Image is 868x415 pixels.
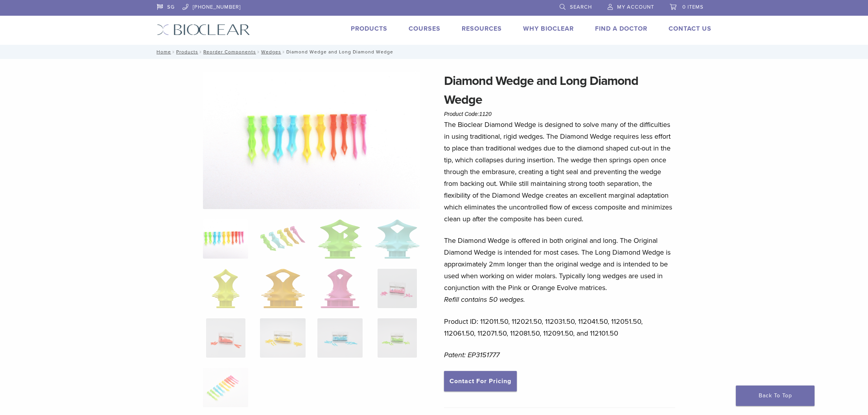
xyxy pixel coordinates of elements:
[409,25,440,33] a: Courses
[176,49,198,55] a: Products
[479,111,492,117] span: 1120
[444,295,525,304] em: Refill contains 50 wedges.
[523,25,574,33] a: Why Bioclear
[198,50,203,54] span: /
[444,235,675,305] p: The Diamond Wedge is offered in both original and long. The Original Diamond Wedge is intended fo...
[203,72,420,209] img: DSC_0187_v3-1920x1218-1.png
[212,269,240,308] img: Diamond Wedge and Long Diamond Wedge - Image 5
[444,111,492,117] span: Product Code:
[203,219,248,259] img: DSC_0187_v3-1920x1218-1-324x324.png
[171,50,176,54] span: /
[260,318,305,358] img: Diamond Wedge and Long Diamond Wedge - Image 10
[321,269,359,308] img: Diamond Wedge and Long Diamond Wedge - Image 7
[151,45,717,59] nav: Diamond Wedge and Long Diamond Wedge
[203,49,256,55] a: Reorder Components
[682,4,704,10] span: 0 items
[261,49,281,55] a: Wedges
[317,219,363,259] img: Diamond Wedge and Long Diamond Wedge - Image 3
[462,25,502,33] a: Resources
[374,219,420,259] img: Diamond Wedge and Long Diamond Wedge - Image 4
[154,49,171,55] a: Home
[203,368,248,407] img: Diamond Wedge and Long Diamond Wedge - Image 13
[669,25,711,33] a: Contact Us
[206,318,245,358] img: Diamond Wedge and Long Diamond Wedge - Image 9
[378,318,417,358] img: Diamond Wedge and Long Diamond Wedge - Image 12
[261,269,305,308] img: Diamond Wedge and Long Diamond Wedge - Image 6
[444,351,499,359] em: Patent: EP3151777
[444,119,675,225] p: The Bioclear Diamond Wedge is designed to solve many of the difficulties in using traditional, ri...
[595,25,647,33] a: Find A Doctor
[570,4,592,10] span: Search
[281,50,286,54] span: /
[444,72,675,109] h1: Diamond Wedge and Long Diamond Wedge
[444,316,675,339] p: Product ID: 112011.50, 112021.50, 112031.50, 112041.50, 112051.50, 112061.50, 112071.50, 112081.5...
[256,50,261,54] span: /
[444,371,517,391] a: Contact For Pricing
[617,4,654,10] span: My Account
[378,269,417,308] img: Diamond Wedge and Long Diamond Wedge - Image 8
[736,386,815,406] a: Back To Top
[260,219,305,259] img: Diamond Wedge and Long Diamond Wedge - Image 2
[351,25,387,33] a: Products
[317,318,363,358] img: Diamond Wedge and Long Diamond Wedge - Image 11
[157,24,250,35] img: Bioclear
